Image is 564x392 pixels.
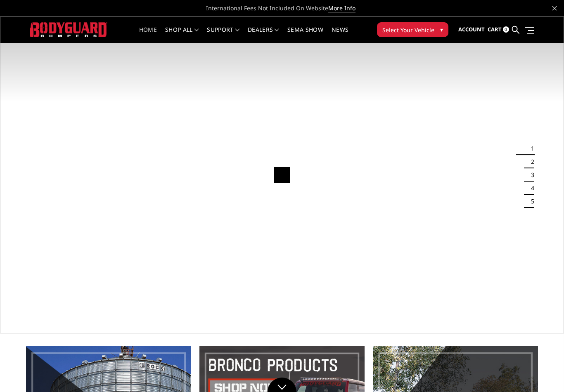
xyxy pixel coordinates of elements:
a: Home [139,27,157,43]
a: SEMA Show [287,27,323,43]
a: News [332,27,348,43]
a: Support [207,27,239,43]
a: More Info [328,4,355,12]
span: Account [458,26,485,33]
button: Select Your Vehicle [377,22,448,37]
span: Cart [488,26,502,33]
button: 3 of 5 [526,168,534,182]
button: 5 of 5 [526,195,534,208]
a: Dealers [248,27,279,43]
button: 2 of 5 [526,155,534,168]
a: Account [458,19,485,41]
button: 4 of 5 [526,182,534,195]
a: shop all [165,27,199,43]
img: BODYGUARD BUMPERS [30,22,107,38]
span: Select Your Vehicle [382,26,434,34]
a: Cart 0 [488,19,509,41]
button: 1 of 5 [526,142,534,155]
span: ▾ [440,25,443,34]
span: 0 [503,26,509,33]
